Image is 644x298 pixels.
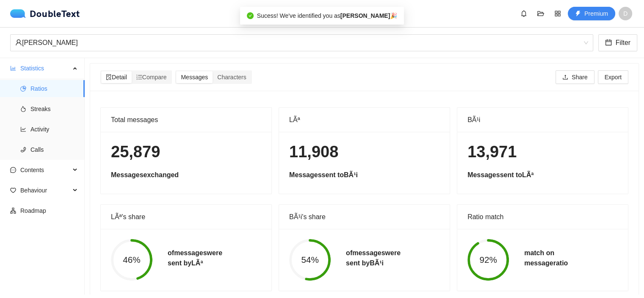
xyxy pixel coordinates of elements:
[10,9,30,18] img: logo
[575,11,581,17] span: thunderbolt
[30,141,78,158] span: Calls
[10,187,16,193] span: heart
[467,170,618,180] h5: Messages sent to LÃª
[10,65,16,71] span: bar-chart
[551,10,564,17] span: appstore
[136,74,142,80] span: ordered-list
[289,205,439,229] div: BÃ¹i's share
[605,39,612,47] span: calendar
[562,74,568,81] span: upload
[30,121,78,138] span: Activity
[168,248,222,268] h5: of messages were sent by LÃª
[217,74,246,81] span: Characters
[106,74,127,81] span: Detail
[30,100,78,117] span: Streaks
[181,74,208,81] span: Messages
[598,34,637,51] button: calendarFilter
[572,72,587,82] span: Share
[10,167,16,173] span: message
[20,147,26,153] span: phone
[534,7,547,20] button: folder-open
[106,74,112,80] span: file-search
[598,70,628,84] button: Export
[584,9,608,18] span: Premium
[20,60,70,77] span: Statistics
[20,126,26,132] span: line-chart
[289,256,331,265] span: 54%
[15,35,588,51] span: Bùi Phương Cẩm Tú
[10,208,16,214] span: apartment
[111,205,261,229] div: LÃª's share
[20,202,78,219] span: Roadmap
[20,162,70,178] span: Contents
[340,12,390,19] b: [PERSON_NAME]
[10,9,80,18] a: logoDoubleText
[111,108,261,132] div: Total messages
[467,108,618,132] div: BÃ¹i
[247,12,254,19] span: check-circle
[111,256,152,265] span: 46%
[556,70,594,84] button: uploadShare
[623,7,627,20] span: D
[289,170,439,180] h5: Messages sent to BÃ¹i
[257,12,397,19] span: Sucess! We've identified you as 🎉
[111,170,261,180] h5: Messages exchanged
[467,142,618,162] h1: 13,971
[20,86,26,92] span: pie-chart
[517,7,531,20] button: bell
[615,37,630,48] span: Filter
[289,108,439,132] div: LÃª
[346,248,401,268] h5: of messages were sent by BÃ¹i
[10,9,80,18] div: DoubleText
[20,182,70,199] span: Behaviour
[467,205,618,229] div: Ratio match
[30,80,78,97] span: Ratios
[517,10,530,17] span: bell
[568,7,615,20] button: thunderboltPremium
[20,106,26,112] span: fire
[15,39,22,46] span: user
[467,256,509,265] span: 92%
[111,142,261,162] h1: 25,879
[524,248,568,268] h5: match on message ratio
[551,7,564,20] button: appstore
[15,35,580,51] div: [PERSON_NAME]
[605,72,622,82] span: Export
[289,142,439,162] h1: 11,908
[136,74,167,81] span: Compare
[534,10,547,17] span: folder-open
